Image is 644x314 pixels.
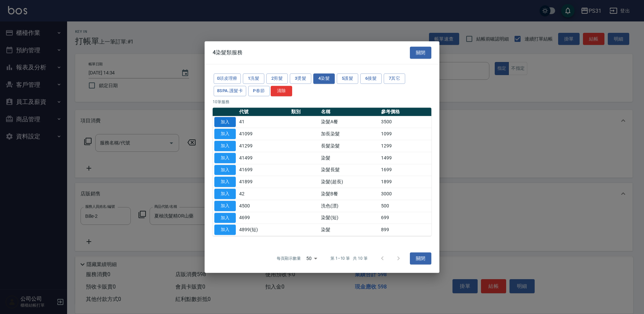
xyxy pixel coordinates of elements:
[384,73,405,84] button: 7其它
[214,189,236,199] button: 加入
[360,73,382,84] button: 6接髮
[214,153,236,163] button: 加入
[237,164,289,176] td: 41699
[319,152,379,164] td: 染髮
[379,224,431,236] td: 899
[319,108,379,116] th: 名稱
[319,116,379,128] td: 染髮A餐
[410,252,431,265] button: 關閉
[319,212,379,224] td: 染髮(短)
[214,117,236,127] button: 加入
[237,176,289,188] td: 41899
[319,200,379,212] td: 洗色(漂)
[379,128,431,140] td: 1099
[319,164,379,176] td: 染髮長髮
[319,176,379,188] td: 染髮(超長)
[214,165,236,175] button: 加入
[237,224,289,236] td: 4899(短)
[379,140,431,152] td: 1299
[319,188,379,200] td: 染髮B餐
[237,128,289,140] td: 41099
[237,152,289,164] td: 41499
[214,225,236,235] button: 加入
[337,73,358,84] button: 5護髮
[289,108,319,116] th: 類別
[379,116,431,128] td: 3500
[237,108,289,116] th: 代號
[330,255,368,261] p: 第 1–10 筆 共 10 筆
[213,99,431,105] p: 10 筆服務
[271,86,292,96] button: 清除
[379,200,431,212] td: 500
[214,201,236,211] button: 加入
[243,73,264,84] button: 1洗髮
[277,255,301,261] p: 每頁顯示數量
[237,212,289,224] td: 4699
[379,164,431,176] td: 1699
[379,152,431,164] td: 1499
[214,86,246,96] button: 8SPA.護髮卡
[319,140,379,152] td: 長髮染髮
[213,49,243,56] span: 4染髮類服務
[248,86,270,96] button: P春節
[319,128,379,140] td: 加長染髮
[266,73,288,84] button: 2剪髮
[214,129,236,139] button: 加入
[290,73,311,84] button: 3燙髮
[214,177,236,187] button: 加入
[313,73,335,84] button: 4染髮
[319,224,379,236] td: 染髮
[410,47,431,59] button: 關閉
[304,249,320,267] div: 50
[379,176,431,188] td: 1899
[379,212,431,224] td: 699
[237,200,289,212] td: 4500
[237,188,289,200] td: 42
[379,108,431,116] th: 參考價格
[237,140,289,152] td: 41299
[214,73,241,84] button: 0頭皮理療
[214,213,236,223] button: 加入
[379,188,431,200] td: 3000
[214,141,236,151] button: 加入
[237,116,289,128] td: 41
